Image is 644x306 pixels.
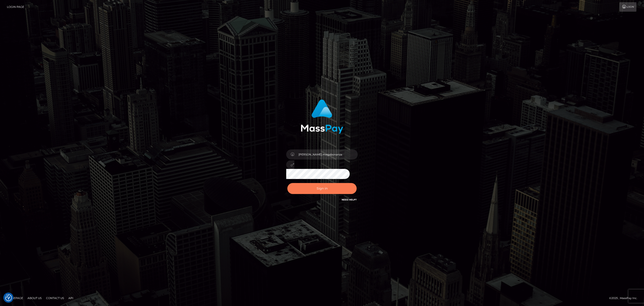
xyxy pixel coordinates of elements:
button: Consent Preferences [5,294,12,301]
a: Login Page [7,2,24,12]
img: Revisit consent button [5,294,12,301]
a: Homepage [5,295,25,302]
a: About Us [26,295,43,302]
input: Username... [294,149,358,159]
a: Need Help? [342,198,357,201]
img: MassPay Login [301,99,343,134]
div: © 2025 , MassPay Inc. [609,296,641,301]
button: Sign in [287,183,357,194]
a: Login [619,2,636,12]
a: Contact Us [44,295,66,302]
a: API [67,295,75,302]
